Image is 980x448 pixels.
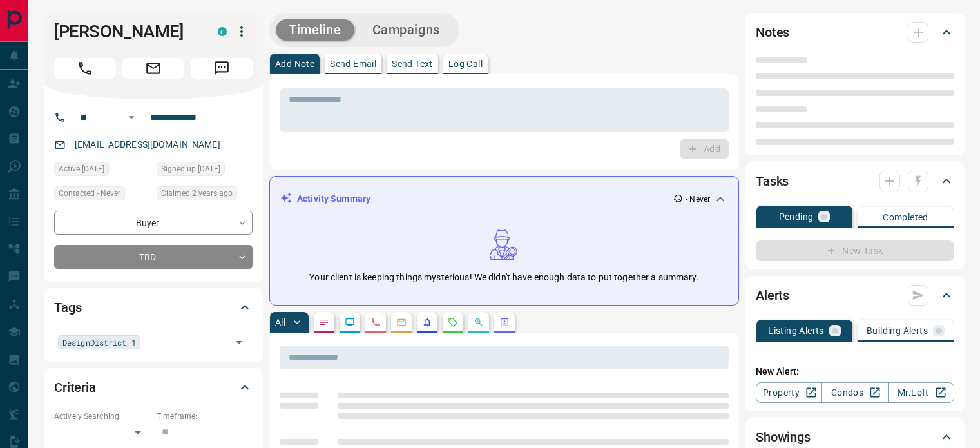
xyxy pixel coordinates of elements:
[161,187,233,200] span: Claimed 2 years ago
[54,297,81,318] h2: Tags
[499,317,510,327] svg: Agent Actions
[392,59,433,68] p: Send Text
[54,292,253,323] div: Tags
[280,187,728,211] div: Activity Summary- Never
[191,58,253,79] span: Message
[883,213,928,222] p: Completed
[54,245,253,269] div: TBD
[345,317,355,327] svg: Lead Browsing Activity
[157,186,253,204] div: Wed Nov 23 2022
[888,382,954,403] a: Mr.Loft
[59,187,120,200] span: Contacted - Never
[474,317,484,327] svg: Opportunities
[161,162,220,175] span: Signed up [DATE]
[54,211,253,235] div: Buyer
[360,19,453,41] button: Campaigns
[124,110,139,125] button: Open
[686,193,710,205] p: - Never
[54,377,96,398] h2: Criteria
[756,171,789,191] h2: Tasks
[75,139,220,150] a: [EMAIL_ADDRESS][DOMAIN_NAME]
[54,58,116,79] span: Call
[230,333,248,351] button: Open
[297,192,370,206] p: Activity Summary
[54,21,198,42] h1: [PERSON_NAME]
[59,162,104,175] span: Active [DATE]
[756,280,954,311] div: Alerts
[448,317,458,327] svg: Requests
[54,411,150,422] p: Actively Searching:
[779,212,814,221] p: Pending
[867,326,928,335] p: Building Alerts
[62,336,136,349] span: DesignDistrict_1
[122,58,184,79] span: Email
[275,59,314,68] p: Add Note
[756,382,822,403] a: Property
[821,382,888,403] a: Condos
[157,411,253,422] p: Timeframe:
[396,317,407,327] svg: Emails
[275,318,285,327] p: All
[370,317,381,327] svg: Calls
[756,166,954,197] div: Tasks
[54,372,253,403] div: Criteria
[756,285,789,306] h2: Alerts
[448,59,483,68] p: Log Call
[768,326,824,335] p: Listing Alerts
[756,427,811,447] h2: Showings
[756,22,789,43] h2: Notes
[276,19,354,41] button: Timeline
[422,317,432,327] svg: Listing Alerts
[330,59,376,68] p: Send Email
[756,17,954,48] div: Notes
[309,271,698,284] p: Your client is keeping things mysterious! We didn't have enough data to put together a summary.
[756,365,954,378] p: New Alert:
[319,317,329,327] svg: Notes
[54,162,150,180] div: Tue Nov 22 2022
[157,162,253,180] div: Tue Nov 22 2022
[218,27,227,36] div: condos.ca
